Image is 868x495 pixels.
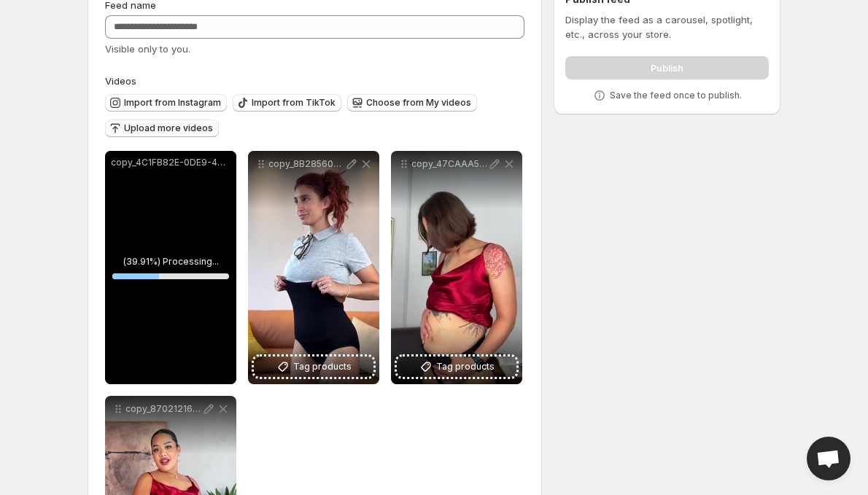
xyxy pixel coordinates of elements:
span: Visible only to you. [105,43,190,55]
div: copy_8B28560F-8AF0-4F39-ACC5-FFEB43BCAF52-ezgifcom-resize-videoTag products [248,151,379,384]
div: copy_4C1FB82E-0DE9-4BD9-ADF6-E22F1DC87983-ezgifcom-mute-video(39.91%) Processing...39.91363534713... [105,151,236,384]
span: Choose from My videos [366,97,471,109]
p: copy_47CAAA55-2020-4319-A89A-40FF1329719C-ezgifcom-mute-video [411,158,487,170]
span: Upload more videos [124,122,213,134]
button: Choose from My videos [347,94,477,112]
p: copy_8B28560F-8AF0-4F39-ACC5-FFEB43BCAF52-ezgifcom-resize-video [268,158,344,170]
p: copy_87021216-6642-421C-A2A9-94037F65B923-ezgifcom-resize-video [125,403,201,415]
span: Videos [105,75,136,87]
p: Save the feed once to publish. [610,90,742,101]
span: Import from TikTok [252,97,336,109]
button: Import from Instagram [105,94,227,112]
button: Tag products [397,356,516,377]
div: copy_47CAAA55-2020-4319-A89A-40FF1329719C-ezgifcom-mute-videoTag products [391,151,522,384]
span: Import from Instagram [124,97,221,109]
button: Upload more videos [105,120,219,137]
span: Tag products [436,359,495,374]
span: Tag products [293,359,352,374]
div: Open chat [807,437,850,480]
button: Tag products [254,356,373,377]
button: Import from TikTok [233,94,341,112]
p: copy_4C1FB82E-0DE9-4BD9-ADF6-E22F1DC87983-ezgifcom-mute-video [111,157,230,168]
p: Display the feed as a carousel, spotlight, etc., across your store. [565,12,769,42]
